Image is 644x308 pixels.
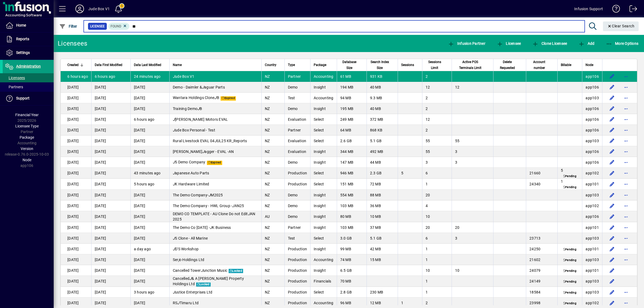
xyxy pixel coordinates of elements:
a: Knowledge Base [608,1,620,19]
span: app103.prod.infusionbusinesssoftware.com [586,193,599,197]
button: Edit [608,126,616,134]
span: Wantara Holdings Clone B [173,96,219,100]
button: Edit [608,212,616,221]
button: Edit [608,169,616,177]
td: Evaluation [284,146,310,157]
td: [DATE] [61,157,91,168]
button: More options [622,201,630,210]
span: Version [21,146,33,151]
td: 24 minutes ago [130,71,169,82]
td: [DATE] [130,103,169,114]
td: [DATE] [61,93,91,103]
a: Settings [3,46,54,60]
td: 24340 [526,179,557,190]
td: [DATE] [130,125,169,135]
td: [DATE] [130,82,169,93]
button: Edit [608,104,616,113]
a: Home [3,19,54,32]
td: [DATE] [91,114,130,125]
td: Partner [284,71,310,82]
td: 80 MB [337,211,367,222]
td: 868 KB [367,125,398,135]
td: NZ [261,125,284,135]
td: NZ [261,114,284,125]
td: NZ [261,179,284,190]
span: Partners [5,85,23,89]
td: [DATE] [61,103,91,114]
td: [DATE] [91,190,130,200]
mat-chip: Found Status: Found [108,23,130,30]
button: Edit [608,288,616,296]
span: Clone Licensee [532,41,567,46]
td: 5 [557,168,582,179]
em: J [215,139,217,143]
span: app106.prod.infusionbusinesssoftware.com [586,107,599,111]
button: Edit [608,234,616,243]
span: app106.prod.infusionbusinesssoftware.com [586,85,599,89]
td: 9.3 MB [367,93,398,103]
td: NZ [261,222,284,233]
button: More Options [605,39,640,48]
div: Created [67,62,88,68]
td: 6 [422,168,452,179]
button: More options [622,212,630,221]
span: Search Index Size [370,59,390,71]
td: 1 [557,179,582,190]
td: [DATE] [91,103,130,114]
td: 2 [422,71,452,82]
td: 554 MB [337,190,367,200]
button: Edit [608,94,616,102]
button: Edit [608,255,616,264]
td: 931 KB [367,71,398,82]
button: More options [622,94,630,102]
button: Edit [608,137,616,145]
td: 2 [422,103,452,114]
td: 2.3 GB [367,168,398,179]
button: More options [622,169,630,177]
td: 103 MB [337,200,367,211]
button: Edit [608,191,616,199]
a: Partners [3,82,54,91]
td: 64 MB [337,125,367,135]
td: AU [261,211,284,222]
td: Demo [284,103,310,114]
td: [DATE] [130,190,169,200]
span: Training Demo B [173,107,202,111]
td: 72 MB [367,179,398,190]
span: Node [586,62,593,68]
span: [PERSON_NAME] agger - EVAL -AN [173,149,234,154]
span: Data First Modified [95,62,122,68]
button: More options [622,299,630,307]
div: Sessions Limit [426,59,448,71]
button: Infusion Partner [447,39,487,48]
div: Data First Modified [95,62,127,68]
span: app106.prod.infusionbusinesssoftware.com [586,117,599,122]
em: J [232,204,234,208]
td: Production [284,179,310,190]
em: J [197,107,200,111]
span: Add [578,41,594,46]
td: Insight [310,103,337,114]
td: Demo [284,211,310,222]
span: Filter [59,24,77,28]
td: [DATE] [61,211,91,222]
div: Country [265,62,281,68]
td: Accounting [310,71,337,82]
span: app102.prod.infusionbusinesssoftware.com [586,204,599,208]
td: NZ [261,135,284,146]
a: Support [3,92,54,105]
div: Node [586,62,599,68]
em: J [208,193,211,197]
button: Licensee [495,39,522,48]
span: app103.prod.infusionbusinesssoftware.com [586,96,599,100]
td: 2.6 GB [337,135,367,146]
div: Data Last Modified [134,62,166,68]
td: 194 MB [337,82,367,93]
em: J [202,149,204,154]
span: Billable [561,62,571,68]
td: [DATE] [61,135,91,146]
td: [DATE] [61,190,91,200]
button: More options [622,137,630,145]
div: Jude Box V1 [88,5,110,13]
span: DEMO CO TEMPLATE - AU Clone Do not Edit AN 2025 [173,212,255,221]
